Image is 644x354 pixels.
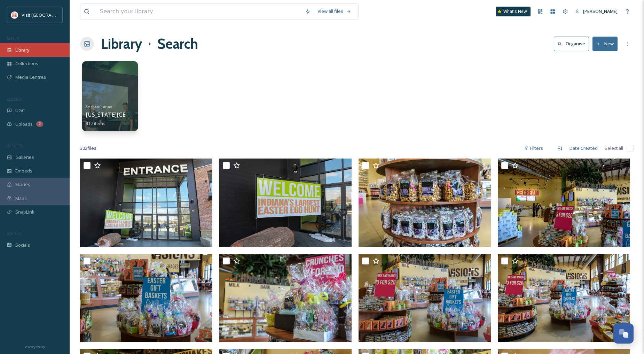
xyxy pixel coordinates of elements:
[359,254,491,342] img: IDM_Easter-66-Jena%20Stopczynski.jpg
[592,37,618,51] button: New
[15,60,38,67] span: Collections
[520,141,547,155] div: Filters
[15,168,32,174] span: Embeds
[96,4,301,19] input: Search your library
[22,11,76,18] span: Visit [GEOGRAPHIC_DATA]
[86,103,173,126] a: Arts and Culture[US_STATE][GEOGRAPHIC_DATA]412 items
[605,145,623,152] span: Select all
[15,154,34,161] span: Galleries
[583,8,618,14] span: [PERSON_NAME]
[7,97,22,102] span: COLLECT
[15,121,33,128] span: Uploads
[15,47,29,53] span: Library
[15,107,25,114] span: UGC
[554,37,592,51] a: Organise
[157,33,198,54] h1: Search
[36,121,43,127] div: 2
[101,33,142,54] a: Library
[80,254,212,342] img: IDM_Easter-67-Jena%20Stopczynski.jpg
[11,11,18,18] img: vsbm-stackedMISH_CMYKlogo2017.jpg
[359,159,491,247] img: IDM_Easter-70-Jena%20Stopczynski.jpg
[566,141,601,155] div: Date Created
[80,159,212,247] img: IDM_Easter-72-Jena%20Stopczynski.jpg
[314,5,355,18] a: View all files
[86,111,173,118] span: [US_STATE][GEOGRAPHIC_DATA]
[498,159,630,247] img: IDM_Easter-68-Jena%20Stopczynski.jpg
[496,7,531,16] a: What's New
[498,254,630,342] img: IDM_Easter-65-Jena%20Stopczynski.jpg
[219,159,352,247] img: IDM_Easter-71-Jena%20Stopczynski.jpg
[15,74,46,80] span: Media Centres
[25,345,45,349] span: Privacy Policy
[15,209,34,215] span: SnapLink
[15,181,30,188] span: Stories
[86,105,112,109] span: Arts and Culture
[572,5,621,18] a: [PERSON_NAME]
[554,37,589,51] button: Organise
[613,323,634,344] button: Open Chat
[7,231,21,236] span: SOCIALS
[25,342,45,351] a: Privacy Policy
[7,36,19,41] span: MEDIA
[7,143,23,148] span: WIDGETS
[15,242,30,248] span: Socials
[15,195,27,202] span: Maps
[219,254,352,342] img: IDM_Easter-69-Jena%20Stopczynski.jpg
[80,145,96,152] span: 302 file s
[86,120,105,126] span: 412 items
